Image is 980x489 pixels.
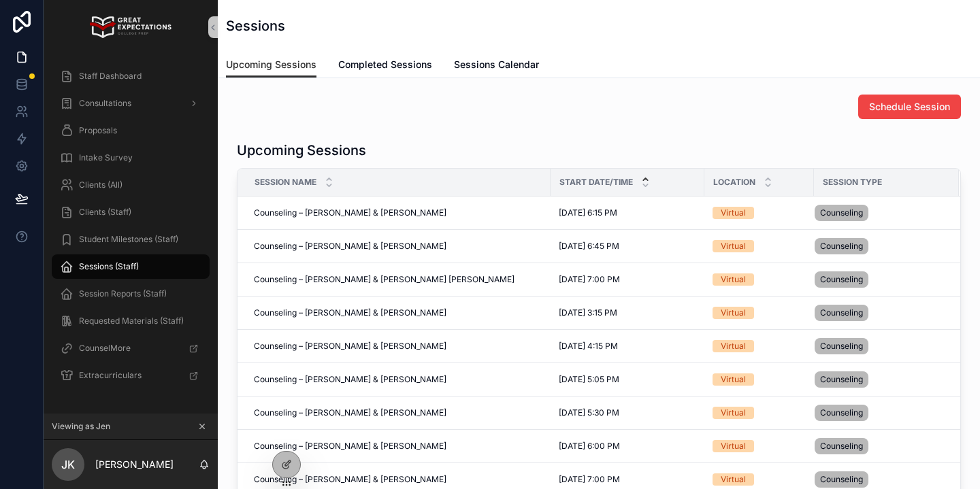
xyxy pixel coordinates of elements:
button: Schedule Session [858,95,961,119]
div: Virtual [721,373,746,386]
a: CounselMore [52,336,210,360]
span: [DATE] 7:00 PM [559,474,620,485]
span: Counseling [820,474,863,485]
span: Counseling – [PERSON_NAME] & [PERSON_NAME] [254,374,446,385]
span: Counseling – [PERSON_NAME] & [PERSON_NAME] [PERSON_NAME] [254,274,514,285]
span: Counseling – [PERSON_NAME] & [PERSON_NAME] [254,407,446,418]
span: Viewing as Jen [52,421,110,432]
a: Student Milestones (Staff) [52,227,210,252]
span: Clients (All) [79,180,122,190]
div: Virtual [721,407,746,419]
div: Virtual [721,207,746,219]
span: Counseling [820,241,863,252]
a: Clients (All) [52,173,210,197]
span: Requested Materials (Staff) [79,316,184,326]
p: [PERSON_NAME] [95,458,174,471]
a: Clients (Staff) [52,200,210,224]
span: Counseling – [PERSON_NAME] & [PERSON_NAME] [254,441,446,452]
span: [DATE] 3:15 PM [559,307,617,318]
a: Requested Materials (Staff) [52,309,210,333]
span: Upcoming Sessions [226,58,316,71]
span: Counseling – [PERSON_NAME] & [PERSON_NAME] [254,207,446,218]
div: scrollable content [44,54,218,405]
a: Sessions Calendar [454,52,539,80]
span: Counseling [820,307,863,318]
span: Clients (Staff) [79,207,131,218]
span: Student Milestones (Staff) [79,234,178,245]
span: Location [713,177,755,188]
span: Counseling [820,274,863,285]
span: Counseling – [PERSON_NAME] & [PERSON_NAME] [254,474,446,485]
span: Sessions (Staff) [79,261,139,272]
span: Counseling – [PERSON_NAME] & [PERSON_NAME] [254,307,446,318]
span: [DATE] 5:30 PM [559,407,619,418]
span: JK [61,456,75,473]
span: Start Date/Time [559,177,633,188]
span: Counseling [820,341,863,352]
span: [DATE] 4:15 PM [559,341,618,352]
span: Counseling [820,441,863,452]
span: Proposals [79,125,117,136]
a: Consultations [52,91,210,116]
div: Virtual [721,440,746,452]
a: Session Reports (Staff) [52,282,210,306]
span: Counseling [820,407,863,418]
span: CounselMore [79,343,131,354]
span: Consultations [79,98,131,109]
a: Extracurriculars [52,363,210,388]
span: Counseling [820,207,863,218]
a: Proposals [52,118,210,143]
span: [DATE] 6:00 PM [559,441,620,452]
a: Completed Sessions [338,52,432,80]
h1: Upcoming Sessions [237,141,366,160]
a: Intake Survey [52,146,210,170]
a: Sessions (Staff) [52,254,210,279]
a: Staff Dashboard [52,64,210,88]
h1: Sessions [226,16,285,35]
div: Virtual [721,273,746,286]
span: [DATE] 6:15 PM [559,207,617,218]
span: [DATE] 7:00 PM [559,274,620,285]
span: Schedule Session [869,100,950,114]
span: Completed Sessions [338,58,432,71]
span: Intake Survey [79,152,133,163]
span: Counseling – [PERSON_NAME] & [PERSON_NAME] [254,241,446,252]
span: Session Reports (Staff) [79,288,167,299]
a: Upcoming Sessions [226,52,316,78]
div: Virtual [721,473,746,486]
img: App logo [90,16,171,38]
span: [DATE] 5:05 PM [559,374,619,385]
span: Session Type [823,177,882,188]
span: Counseling – [PERSON_NAME] & [PERSON_NAME] [254,341,446,352]
div: Virtual [721,240,746,252]
span: Staff Dashboard [79,71,142,82]
span: Counseling [820,374,863,385]
div: Virtual [721,307,746,319]
span: Extracurriculars [79,370,142,381]
span: [DATE] 6:45 PM [559,241,619,252]
div: Virtual [721,340,746,352]
span: Session Name [255,177,316,188]
span: Sessions Calendar [454,58,539,71]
